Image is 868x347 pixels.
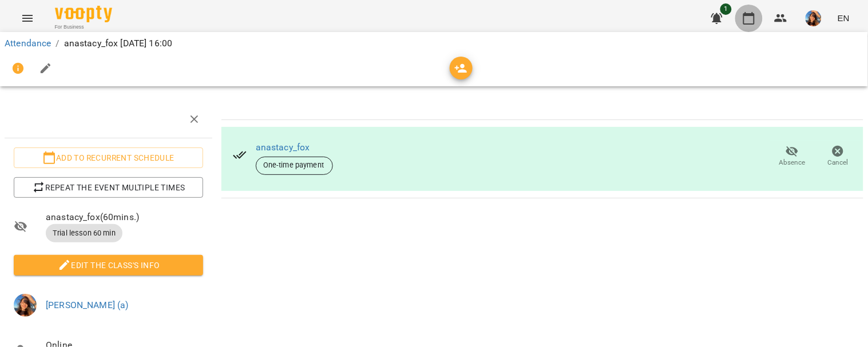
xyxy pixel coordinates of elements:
[838,12,850,24] span: EN
[14,147,203,168] button: Add to recurrent schedule
[5,38,51,49] a: Attendance
[828,158,849,167] span: Cancel
[55,23,112,31] span: For Business
[56,37,59,50] li: /
[5,37,863,50] nav: breadcrumb
[64,37,173,50] p: anastacy_fox [DATE] 16:00
[256,142,310,153] a: anastacy_fox
[256,160,333,170] span: One-time payment
[46,228,122,238] span: Trial lesson 60 min
[46,300,129,310] a: [PERSON_NAME] (а)
[23,258,194,272] span: Edit the class's Info
[770,141,815,173] button: Absence
[806,10,822,26] img: a3cfe7ef423bcf5e9dc77126c78d7dbf.jpg
[14,294,37,317] img: a3cfe7ef423bcf5e9dc77126c78d7dbf.jpg
[14,255,203,276] button: Edit the class's Info
[55,6,112,22] img: Voopty Logo
[14,5,41,32] button: Menu
[833,7,854,29] button: EN
[815,141,861,173] button: Cancel
[23,151,194,165] span: Add to recurrent schedule
[23,181,194,194] span: Repeat the event multiple times
[46,210,203,224] span: anastacy_fox ( 60 mins. )
[720,3,732,15] span: 1
[779,158,806,167] span: Absence
[14,177,203,198] button: Repeat the event multiple times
